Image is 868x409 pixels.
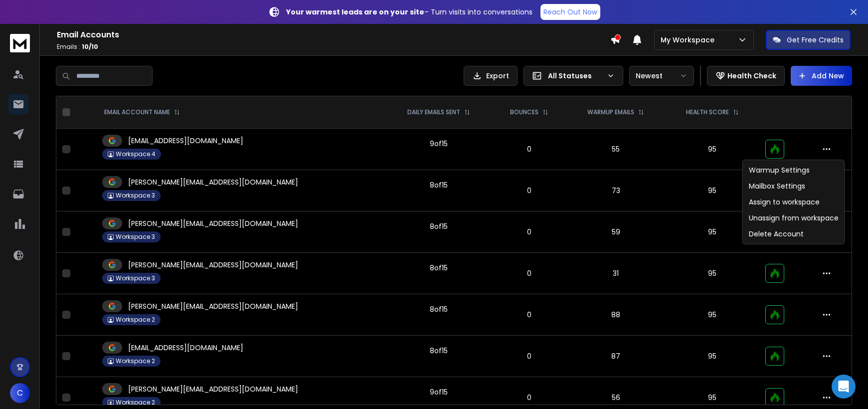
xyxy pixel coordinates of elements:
p: Workspace 4 [116,150,156,158]
p: 0 [498,186,560,196]
p: Workspace 3 [116,274,155,282]
p: Health Check [727,71,776,81]
p: DAILY EMAILS SENT [407,108,460,116]
p: 0 [498,268,560,278]
h1: Email Accounts [57,29,610,41]
p: 0 [498,310,560,320]
p: HEALTH SCORE [686,108,729,116]
div: 8 of 15 [430,304,448,314]
td: 88 [566,294,666,336]
p: [PERSON_NAME][EMAIL_ADDRESS][DOMAIN_NAME] [128,177,298,187]
p: All Statuses [548,71,603,81]
td: 31 [566,253,666,294]
p: Reach Out Now [543,7,597,17]
td: 55 [566,129,666,170]
p: 0 [498,144,560,154]
img: logo [10,34,30,52]
div: Mailbox Settings [745,178,843,194]
td: 95 [666,211,759,253]
p: 0 [498,393,560,403]
p: Get Free Credits [787,35,844,45]
p: WARMUP EMAILS [587,108,634,116]
div: Open Intercom Messenger [832,375,856,399]
p: [PERSON_NAME][EMAIL_ADDRESS][DOMAIN_NAME] [128,301,298,311]
p: – Turn visits into conversations [286,7,532,17]
td: 95 [666,294,759,336]
td: 59 [566,211,666,253]
td: 95 [666,253,759,294]
td: 87 [566,336,666,377]
div: 9 of 15 [430,387,448,397]
div: 8 of 15 [430,263,448,273]
td: 95 [666,336,759,377]
p: Workspace 3 [116,233,155,241]
p: Workspace 2 [116,357,155,365]
div: EMAIL ACCOUNT NAME [104,108,180,116]
p: [EMAIL_ADDRESS][DOMAIN_NAME] [128,136,243,146]
td: 95 [666,129,759,170]
span: 10 / 10 [82,42,98,51]
p: My Workspace [661,35,718,45]
div: 8 of 15 [430,180,448,190]
p: [EMAIL_ADDRESS][DOMAIN_NAME] [128,343,243,353]
span: C [10,383,30,403]
p: Emails : [57,43,610,51]
td: 73 [566,170,666,211]
p: Workspace 2 [116,316,155,324]
button: Export [464,66,518,86]
p: 0 [498,227,560,237]
p: Workspace 2 [116,399,155,407]
div: Delete Account [745,226,843,242]
div: Warmup Settings [745,162,843,178]
td: 95 [666,170,759,211]
p: 0 [498,351,560,361]
p: BOUNCES [510,108,538,116]
div: 8 of 15 [430,346,448,356]
p: [PERSON_NAME][EMAIL_ADDRESS][DOMAIN_NAME] [128,384,298,394]
div: 8 of 15 [430,221,448,231]
p: Workspace 3 [116,192,155,200]
button: Add New [791,66,852,86]
p: [PERSON_NAME][EMAIL_ADDRESS][DOMAIN_NAME] [128,218,298,228]
div: Assign to workspace [745,194,843,210]
strong: Your warmest leads are on your site [286,7,424,17]
div: 9 of 15 [430,139,448,149]
div: Unassign from workspace [745,210,843,226]
p: [PERSON_NAME][EMAIL_ADDRESS][DOMAIN_NAME] [128,260,298,270]
button: Newest [629,66,694,86]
